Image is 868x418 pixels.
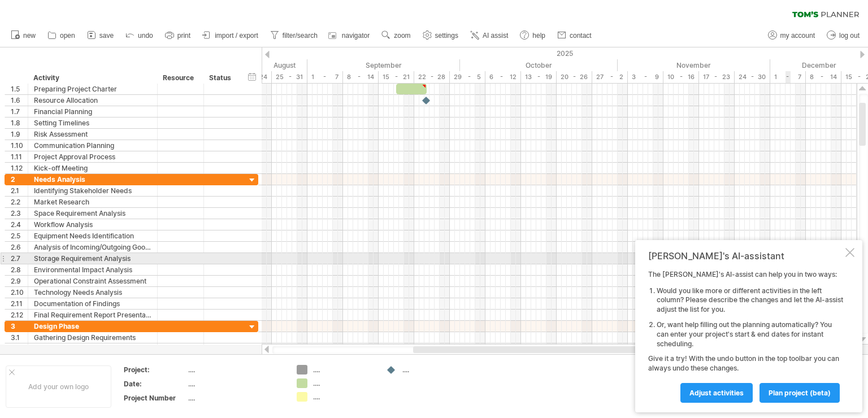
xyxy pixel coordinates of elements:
div: Communication Planning [34,140,151,151]
a: undo [123,28,157,43]
div: .... [313,365,375,375]
div: 8 - 14 [806,71,841,83]
div: 22 - 28 [414,71,450,83]
li: Or, want help filling out the planning automatically? You can enter your project's start & end da... [657,320,843,349]
a: plan project (beta) [759,383,840,403]
div: Documentation of Findings [34,298,151,309]
div: 1 - 7 [770,71,806,83]
div: 2.5 [11,230,28,241]
a: zoom [379,28,414,43]
div: Setting Timelines [34,117,151,128]
span: print [177,32,190,40]
div: The [PERSON_NAME]'s AI-assist can help you in two ways: Give it a try! With the undo button in th... [648,270,843,402]
div: Final Requirement Report Presentation [34,310,151,320]
a: contact [554,28,595,43]
div: Status [209,72,234,84]
div: 1.7 [11,106,28,117]
div: 15 - 21 [379,71,414,83]
a: save [84,28,117,43]
div: 3.2 [11,343,28,354]
div: 2.10 [11,287,28,298]
div: Design Phase [34,321,151,332]
div: [PERSON_NAME]'s AI-assistant [648,250,843,262]
div: Gathering Design Requirements [34,332,151,343]
div: Needs Analysis [34,174,151,185]
div: 29 - 5 [450,71,485,83]
div: 1.9 [11,129,28,140]
div: 2.9 [11,276,28,286]
div: 8 - 14 [343,71,379,83]
span: my account [780,32,815,40]
div: 6 - 12 [485,71,521,83]
div: Resource [163,72,197,84]
div: .... [402,365,464,375]
div: Project Approval Process [34,151,151,162]
span: AI assist [483,32,508,40]
div: 2.8 [11,264,28,275]
div: Space Requirement Analysis [34,208,151,219]
a: settings [420,28,462,43]
div: Market Research [34,197,151,207]
div: Equipment Needs Identification [34,230,151,241]
div: 3 - 9 [628,71,663,83]
div: 2.7 [11,253,28,264]
span: Adjust activities [689,389,744,397]
div: Resource Allocation [34,95,151,106]
span: import / export [215,32,258,40]
div: Activity [33,72,151,84]
span: zoom [394,32,410,40]
div: 2.12 [11,310,28,320]
div: Workflow Analysis [34,219,151,230]
div: 1.12 [11,163,28,173]
div: 24 - 30 [735,71,770,83]
div: 2.1 [11,185,28,196]
div: 2.3 [11,208,28,219]
div: Analysis of Incoming/Outgoing Goods [34,242,151,252]
span: new [23,32,36,40]
span: open [60,32,75,40]
div: Preparing Project Charter [34,84,151,94]
div: 17 - 23 [699,71,735,83]
a: import / export [199,28,262,43]
span: save [99,32,114,40]
li: Would you like more or different activities in the left column? Please describe the changes and l... [657,286,843,315]
div: 20 - 26 [557,71,592,83]
div: Environmental Impact Analysis [34,264,151,275]
a: log out [824,28,863,43]
a: print [162,28,194,43]
span: filter/search [283,32,318,40]
div: 13 - 19 [521,71,557,83]
div: Operational Constraint Assessment [34,276,151,286]
div: 1.8 [11,117,28,128]
div: Risk Assessment [34,129,151,140]
a: open [45,28,79,43]
div: Conceptual Design Development [34,343,151,354]
div: .... [313,378,375,388]
div: Kick-off Meeting [34,163,151,173]
div: 1.10 [11,140,28,151]
span: undo [138,32,153,40]
a: filter/search [267,28,321,43]
span: navigator [342,32,370,40]
div: Add your own logo [6,365,111,408]
div: October 2025 [460,59,618,71]
div: 2 [11,174,28,185]
div: Financial Planning [34,106,151,117]
span: settings [435,32,458,40]
div: September 2025 [307,59,460,71]
div: .... [188,365,283,375]
span: contact [570,32,592,40]
div: 3.1 [11,332,28,343]
div: 25 - 31 [272,71,307,83]
div: Identifying Stakeholder Needs [34,185,151,196]
div: 10 - 16 [663,71,699,83]
div: 2.6 [11,242,28,252]
div: 2.2 [11,197,28,207]
span: help [532,32,545,40]
div: Project: [124,365,186,375]
span: plan project (beta) [769,389,831,397]
div: .... [313,392,375,402]
div: 1.11 [11,151,28,162]
a: AI assist [467,28,511,43]
a: Adjust activities [680,383,753,403]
